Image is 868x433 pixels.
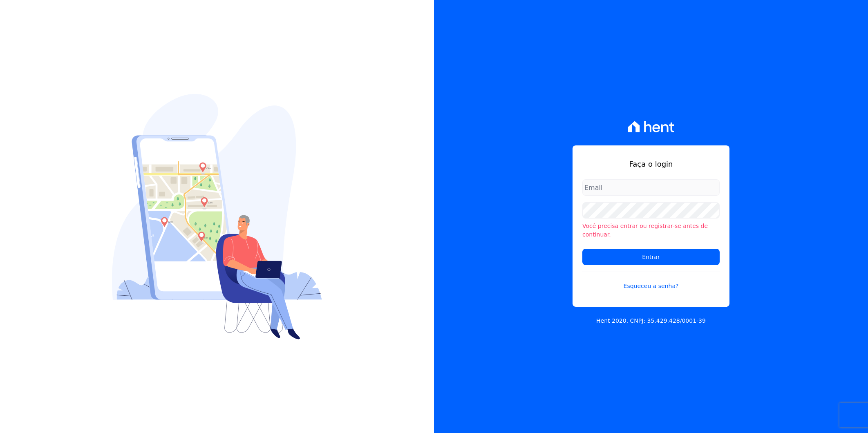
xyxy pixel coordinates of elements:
[582,179,720,196] input: Email
[582,222,720,239] li: Você precisa entrar ou registrar-se antes de continuar.
[582,272,720,290] a: Esqueceu a senha?
[582,249,720,265] input: Entrar
[596,317,706,325] p: Hent 2020. CNPJ: 35.429.428/0001-39
[112,94,322,339] img: Login
[582,158,720,170] h1: Faça o login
